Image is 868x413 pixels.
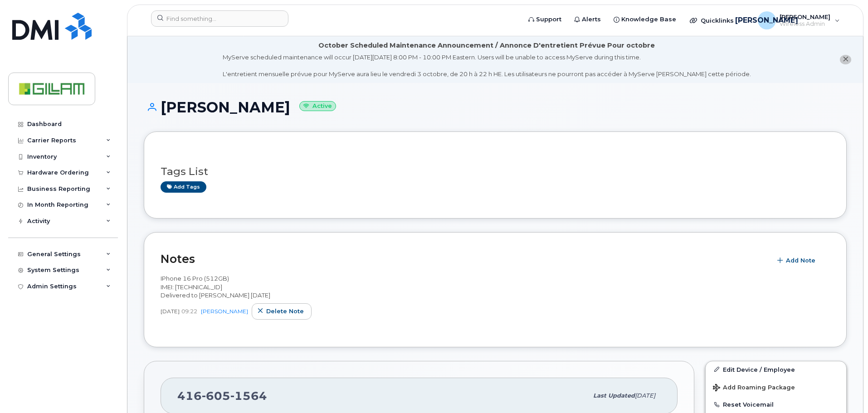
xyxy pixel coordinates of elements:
[706,378,846,396] button: Add Roaming Package
[161,307,180,315] span: [DATE]
[786,256,815,265] span: Add Note
[706,396,846,413] button: Reset Voicemail
[201,308,248,315] a: [PERSON_NAME]
[771,253,823,269] button: Add Note
[144,99,847,115] h1: [PERSON_NAME]
[252,303,312,320] button: Delete note
[713,384,795,393] span: Add Roaming Package
[635,392,655,399] span: [DATE]
[223,53,751,78] div: MyServe scheduled maintenance will occur [DATE][DATE] 8:00 PM - 10:00 PM Eastern. Users will be u...
[230,389,267,403] span: 1564
[593,392,635,399] span: Last updated
[161,181,206,193] a: Add tags
[202,389,230,403] span: 605
[161,275,270,299] span: IPhone 16 Pro (512GB) IMEI: [TECHNICAL_ID] Delivered to [PERSON_NAME] [DATE]
[266,307,304,316] span: Delete note
[299,101,336,112] small: Active
[706,361,846,378] a: Edit Device / Employee
[840,55,851,64] button: close notification
[161,166,830,177] h3: Tags List
[181,307,197,315] span: 09:22
[161,252,767,266] h2: Notes
[318,41,655,50] div: October Scheduled Maintenance Announcement / Annonce D'entretient Prévue Pour octobre
[177,389,267,403] span: 416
